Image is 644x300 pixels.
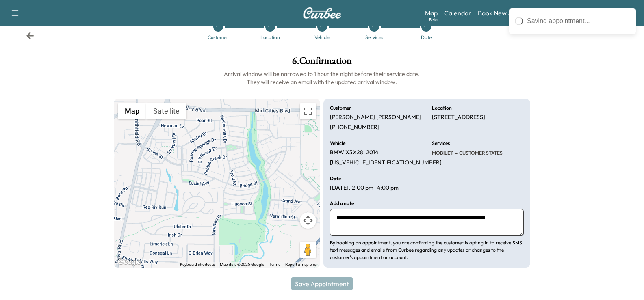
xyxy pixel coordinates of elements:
[330,201,354,206] h6: Add a note
[116,257,143,268] a: Open this area in Google Maps (opens a new window)
[330,106,351,110] h6: Customer
[314,35,330,40] div: Vehicle
[330,149,378,156] p: BMW X3X28I 2014
[300,212,316,229] button: Map camera controls
[330,159,442,166] p: [US_VEHICLE_IDENTIFICATION_NUMBER]
[114,70,530,86] h6: Arrival window will be narrowed to 1 hour the night before their service date. They will receive ...
[26,32,34,40] div: Back
[285,262,318,267] a: Report a map error
[300,242,316,258] button: Drag Pegman onto the map to open Street View
[330,239,523,261] p: By booking an appointment, you are confirming the customer is opting in to receive SMS text messa...
[527,16,630,26] div: Saving appointment...
[180,262,215,268] button: Keyboard shortcuts
[432,106,452,110] h6: Location
[118,103,146,119] button: Show street map
[444,8,471,18] a: Calendar
[421,35,432,40] div: Date
[478,8,546,18] a: Book New Appointment
[432,114,485,121] p: [STREET_ADDRESS]
[208,35,228,40] div: Customer
[330,124,379,131] p: [PHONE_NUMBER]
[453,149,458,157] span: -
[330,141,345,146] h6: Vehicle
[365,35,383,40] div: Services
[458,150,503,156] span: CUSTOMER STATES
[429,17,438,23] div: Beta
[432,150,453,156] span: MOBILE11
[260,35,280,40] div: Location
[146,103,186,119] button: Show satellite imagery
[330,176,341,181] h6: Date
[303,7,342,19] img: Curbee Logo
[330,184,399,192] p: [DATE] , 12:00 pm - 4:00 pm
[432,141,450,146] h6: Services
[330,114,421,121] p: [PERSON_NAME] [PERSON_NAME]
[425,8,438,18] a: MapBeta
[114,56,530,70] h1: 6 . Confirmation
[300,103,316,119] button: Toggle fullscreen view
[269,262,280,267] a: Terms (opens in new tab)
[116,257,143,268] img: Google
[220,262,264,267] span: Map data ©2025 Google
